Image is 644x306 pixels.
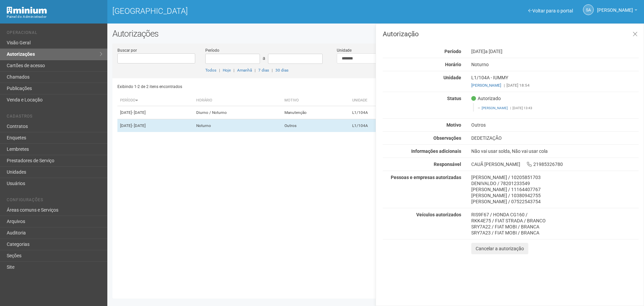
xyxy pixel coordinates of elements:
strong: Status [447,96,461,101]
div: RIS9F67 / HONDA CG160 / [471,212,639,218]
th: Período [117,95,194,106]
td: Outros [282,119,350,132]
div: L1/104A - IUMMY [466,75,644,88]
div: SRY7A22 / FIAT MOBI / BRANCA [471,224,639,230]
div: [DATE] [466,48,644,54]
div: CAUÃ [PERSON_NAME] 21985326780 [466,161,644,167]
div: [PERSON_NAME] / 10380942755 [471,192,639,199]
div: Exibindo 1-2 de 2 itens encontrados [117,82,374,92]
td: [DATE] [117,106,194,119]
th: Unidade [350,95,401,106]
td: Noturno [194,119,282,132]
a: 7 dias [258,68,269,73]
label: Unidade [337,47,352,53]
span: - [DATE] [132,110,146,115]
td: L1/104A [350,106,401,119]
span: | [219,68,220,73]
strong: Horário [445,62,461,67]
div: [PERSON_NAME] / 07522543754 [471,199,639,205]
span: Autorizado [471,95,501,101]
td: L1/104A [350,119,401,132]
strong: Veículos autorizados [416,212,461,217]
div: DEDETIZAÇÃO [466,135,644,141]
div: SRY7A23 / FIAT MOBI / BRANCA [471,230,639,236]
h2: Autorizações [112,29,639,39]
strong: Informações adicionais [411,148,461,154]
span: a [DATE] [485,49,502,54]
div: [PERSON_NAME] / 10205851703 [471,174,639,180]
a: [PERSON_NAME] [482,106,508,110]
th: Horário [194,95,282,106]
h1: [GEOGRAPHIC_DATA] [112,7,371,15]
button: Cancelar a autorização [471,243,528,254]
div: Outros [466,122,644,128]
div: RKK4E75 / FIAT STRADA / BRANCO [471,218,639,224]
span: | [510,106,511,110]
li: Configurações [7,198,102,205]
span: | [272,68,273,73]
a: Voltar para o portal [528,8,573,13]
div: Noturno [466,61,644,68]
div: [PERSON_NAME] / 11164407767 [471,186,639,192]
span: Silvio Anjos [597,1,633,13]
strong: Responsável [434,162,461,167]
div: Não vai usar solda, Não vai usar cola [466,148,644,154]
span: | [233,68,234,73]
a: 30 dias [275,68,288,73]
li: Cadastros [7,114,102,121]
footer: [DATE] 13:43 [478,106,635,111]
th: Motivo [282,95,350,106]
a: Hoje [223,68,231,73]
h3: Autorização [383,31,639,37]
a: SA [583,4,594,15]
span: a [263,55,265,61]
a: Todos [205,68,216,73]
img: Minium [7,7,47,14]
label: Período [205,47,219,53]
strong: Observações [433,135,461,141]
span: | [255,68,256,73]
a: [PERSON_NAME] [471,83,501,88]
strong: Período [444,49,461,54]
span: | [504,83,505,88]
span: - [DATE] [132,123,146,128]
div: DENIVALDO / 78201233549 [471,180,639,186]
strong: Pessoas e empresas autorizadas [391,175,461,180]
li: Operacional [7,30,102,37]
div: [DATE] 18:54 [471,82,639,88]
div: Painel do Administrador [7,14,102,20]
strong: Unidade [443,75,461,80]
a: [PERSON_NAME] [597,8,637,14]
label: Buscar por [117,47,137,53]
a: Amanhã [237,68,252,73]
td: [DATE] [117,119,194,132]
strong: Motivo [446,122,461,128]
td: Manutenção [282,106,350,119]
td: Diurno / Noturno [194,106,282,119]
